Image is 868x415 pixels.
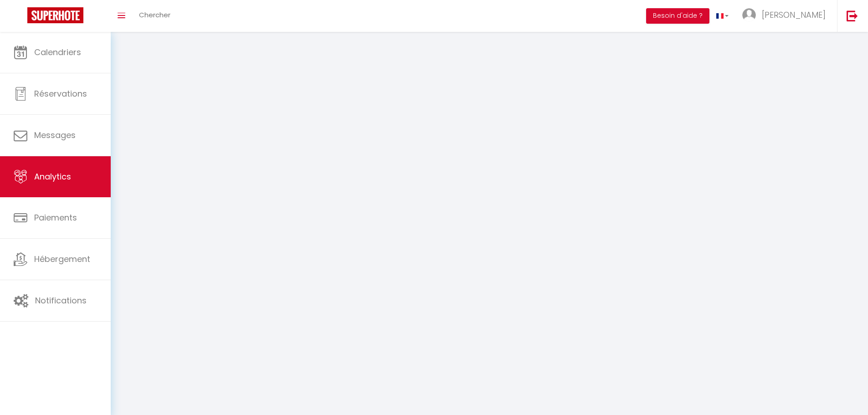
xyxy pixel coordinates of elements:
span: Analytics [34,171,71,182]
img: Super Booking [27,7,83,23]
span: Messages [34,129,76,141]
span: Chercher [139,10,170,20]
span: Notifications [35,295,87,306]
span: Calendriers [34,46,81,58]
button: Ouvrir le widget de chat LiveChat [7,4,35,31]
span: Paiements [34,212,77,223]
span: Réservations [34,88,87,99]
span: [PERSON_NAME] [762,9,826,20]
button: Besoin d'aide ? [646,8,709,24]
img: ... [742,8,756,22]
img: logout [847,10,858,21]
span: Hébergement [34,253,90,265]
